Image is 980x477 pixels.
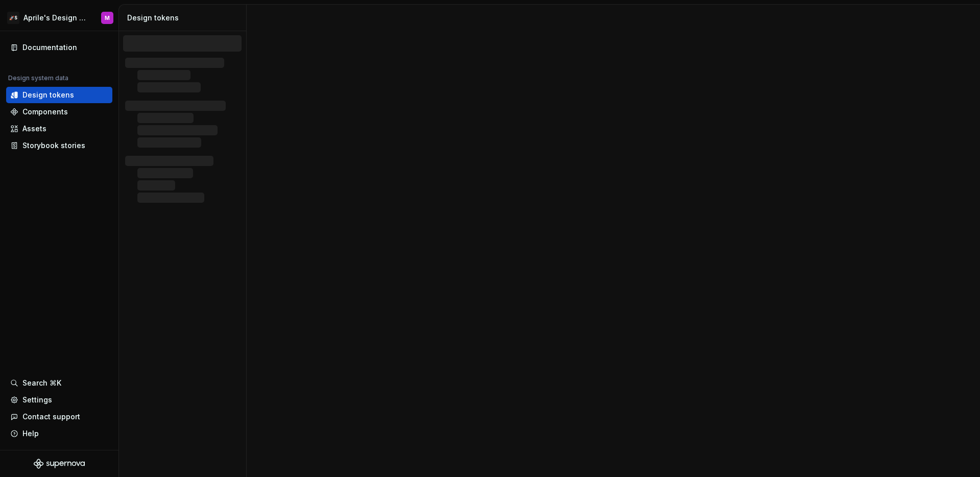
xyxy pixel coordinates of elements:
a: Components [6,104,112,120]
div: Help [22,428,39,439]
button: Help [6,425,112,442]
a: Assets [6,121,112,137]
div: Components [22,107,68,117]
div: Settings [22,395,52,405]
div: Assets [22,124,46,134]
div: M [105,14,110,22]
a: Settings [6,392,112,408]
div: Design tokens [22,90,74,100]
a: Documentation [6,39,112,56]
div: Design tokens [127,13,242,23]
svg: Supernova Logo [34,459,85,469]
button: Search ⌘K [6,375,112,391]
div: Documentation [22,42,77,53]
div: Aprile's Design System [23,13,89,23]
a: Design tokens [6,87,112,103]
a: Storybook stories [6,137,112,154]
div: Search ⌘K [22,378,61,388]
div: 🚀S [7,12,19,24]
div: Design system data [8,74,68,82]
div: Storybook stories [22,140,85,151]
button: Contact support [6,409,112,425]
button: 🚀SAprile's Design SystemM [2,7,116,29]
div: Contact support [22,412,80,422]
